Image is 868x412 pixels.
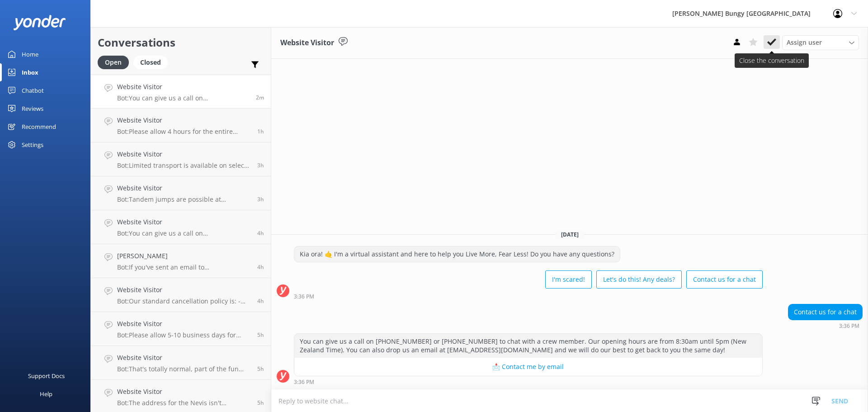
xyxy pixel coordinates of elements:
h4: Website Visitor [117,149,250,159]
span: 11:23am 15-Aug-2025 (UTC +12:00) Pacific/Auckland [257,263,264,271]
a: Website VisitorBot:You can give us a call on [PHONE_NUMBER] or [PHONE_NUMBER] to chat with a crew... [91,210,271,244]
span: 10:59am 15-Aug-2025 (UTC +12:00) Pacific/Auckland [257,297,264,305]
div: Settings [22,136,43,154]
div: 03:36pm 15-Aug-2025 (UTC +12:00) Pacific/Auckland [788,322,863,329]
a: Website VisitorBot:Our standard cancellation policy is: - Cancellations more than 48 hours in adv... [91,278,271,312]
a: Website VisitorBot:Tandem jumps are possible at [GEOGRAPHIC_DATA], [GEOGRAPHIC_DATA], and [GEOGRA... [91,176,271,210]
p: Bot: You can give us a call on [PHONE_NUMBER] or [PHONE_NUMBER] to chat with a crew member. Our o... [117,229,250,237]
div: Chatbot [22,81,44,99]
strong: 3:36 PM [294,294,314,299]
a: Website VisitorBot:You can give us a call on [PHONE_NUMBER] or [PHONE_NUMBER] to chat with a crew... [91,75,271,109]
p: Bot: Limited transport is available on select days for the [GEOGRAPHIC_DATA]. If you’ve booked, p... [117,161,250,170]
h4: Website Visitor [117,82,249,92]
h4: Website Visitor [117,353,250,363]
button: Contact us for a chat [686,270,763,289]
strong: 3:36 PM [294,379,314,385]
a: Website VisitorBot:Please allow 5-10 business days for refunds to process once requested.5h [91,312,271,346]
span: [DATE] [556,231,584,238]
span: 02:20pm 15-Aug-2025 (UTC +12:00) Pacific/Auckland [257,128,264,135]
p: Bot: Please allow 5-10 business days for refunds to process once requested. [117,331,250,339]
div: Open [98,56,129,69]
div: Recommend [22,118,56,136]
h4: Website Visitor [117,217,250,227]
span: 11:33am 15-Aug-2025 (UTC +12:00) Pacific/Auckland [257,229,264,237]
h4: Website Visitor [117,115,250,125]
div: 03:36pm 15-Aug-2025 (UTC +12:00) Pacific/Auckland [294,293,763,299]
a: Website VisitorBot:Limited transport is available on select days for the [GEOGRAPHIC_DATA]. If yo... [91,142,271,176]
img: yonder-white-logo.png [14,15,66,30]
h4: Website Visitor [117,387,250,397]
span: 10:10am 15-Aug-2025 (UTC +12:00) Pacific/Auckland [257,399,264,407]
p: Bot: Our standard cancellation policy is: - Cancellations more than 48 hours in advance receive a... [117,297,250,305]
div: Contact us for a chat [788,304,862,320]
h4: Website Visitor [117,183,250,193]
button: Let's do this! Any deals? [596,270,682,289]
a: [PERSON_NAME]Bot:If you've sent an email to [EMAIL_ADDRESS][DOMAIN_NAME], the team will do their ... [91,244,271,278]
span: Assign user [787,38,822,47]
button: I'm scared! [545,270,592,289]
span: 12:24pm 15-Aug-2025 (UTC +12:00) Pacific/Auckland [257,161,264,169]
div: Support Docs [28,367,65,385]
h4: Website Visitor [117,285,250,295]
a: Website VisitorBot:That's totally normal, part of the fun and what leads to feeling accomplished ... [91,346,271,380]
div: Inbox [22,63,38,81]
div: Kia ora! 🤙 I'm a virtual assistant and here to help you Live More, Fear Less! Do you have any que... [294,246,620,262]
h3: Website Visitor [280,37,334,49]
p: Bot: The address for the Nevis isn't advertised as it is on private property. Our transport is co... [117,399,250,407]
div: 03:36pm 15-Aug-2025 (UTC +12:00) Pacific/Auckland [294,379,763,385]
h4: [PERSON_NAME] [117,251,250,261]
div: Home [22,45,38,63]
strong: 3:36 PM [839,323,859,329]
h4: Website Visitor [117,319,250,329]
a: Open [98,57,133,67]
span: 10:11am 15-Aug-2025 (UTC +12:00) Pacific/Auckland [257,365,264,373]
span: 10:32am 15-Aug-2025 (UTC +12:00) Pacific/Auckland [257,331,264,339]
span: 12:04pm 15-Aug-2025 (UTC +12:00) Pacific/Auckland [257,195,264,203]
a: Closed [133,57,172,67]
p: Bot: That's totally normal, part of the fun and what leads to feeling accomplished post activity.... [117,365,250,373]
div: You can give us a call on [PHONE_NUMBER] or [PHONE_NUMBER] to chat with a crew member. Our openin... [294,334,762,358]
span: 03:36pm 15-Aug-2025 (UTC +12:00) Pacific/Auckland [256,94,264,101]
div: Closed [133,56,168,69]
div: Reviews [22,99,43,118]
p: Bot: Please allow 4 hours for the entire Nevis Bungy experience, including return travel and acti... [117,128,250,136]
div: Assign User [782,35,859,50]
a: Website VisitorBot:Please allow 4 hours for the entire Nevis Bungy experience, including return t... [91,109,271,142]
h2: Conversations [98,34,264,51]
button: 📩 Contact me by email [294,358,762,376]
p: Bot: You can give us a call on [PHONE_NUMBER] or [PHONE_NUMBER] to chat with a crew member. Our o... [117,94,249,102]
div: Help [40,385,52,403]
p: Bot: Tandem jumps are possible at [GEOGRAPHIC_DATA], [GEOGRAPHIC_DATA], and [GEOGRAPHIC_DATA], or... [117,195,250,204]
p: Bot: If you've sent an email to [EMAIL_ADDRESS][DOMAIN_NAME], the team will do their best to get ... [117,263,250,271]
